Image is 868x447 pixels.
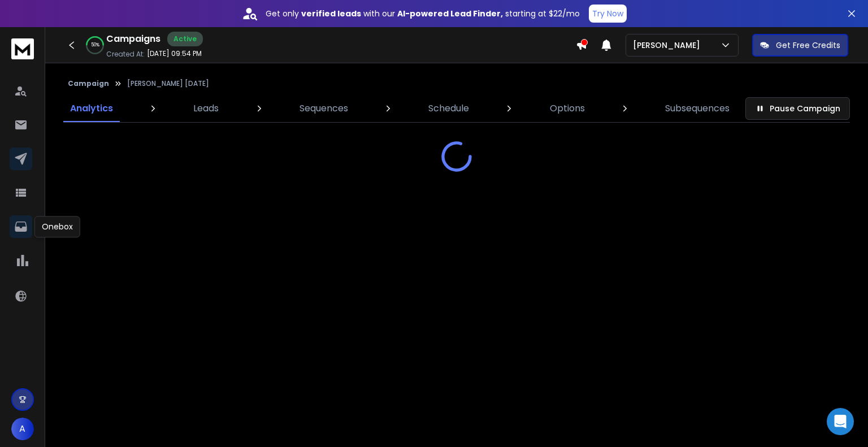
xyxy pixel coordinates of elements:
[745,97,850,120] button: Pause Campaign
[827,408,854,435] div: Open Intercom Messenger
[589,5,627,23] button: Try Now
[422,95,476,122] a: Schedule
[300,102,348,115] p: Sequences
[665,102,730,115] p: Subsequences
[186,95,225,122] a: Leads
[11,418,34,440] button: A
[658,95,736,122] a: Subsequences
[34,216,80,237] div: Onebox
[63,95,120,122] a: Analytics
[776,40,840,51] p: Get Free Credits
[592,8,623,19] p: Try Now
[752,34,848,57] button: Get Free Credits
[633,40,705,51] p: [PERSON_NAME]
[106,50,145,59] p: Created At:
[397,8,503,19] strong: AI-powered Lead Finder,
[91,42,99,49] p: 50 %
[127,79,209,88] p: [PERSON_NAME] [DATE]
[550,102,585,115] p: Options
[11,38,34,59] img: logo
[266,8,580,19] p: Get only with our starting at $22/mo
[70,102,113,115] p: Analytics
[193,102,219,115] p: Leads
[147,49,202,58] p: [DATE] 09:54 PM
[543,95,592,122] a: Options
[106,32,160,46] h1: Campaigns
[301,8,361,19] strong: verified leads
[68,79,109,88] button: Campaign
[428,102,469,115] p: Schedule
[167,32,203,46] div: Active
[293,95,355,122] a: Sequences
